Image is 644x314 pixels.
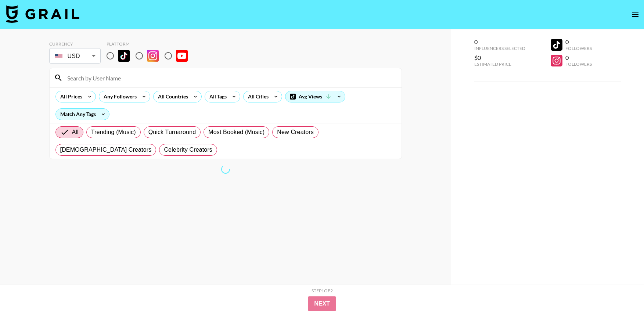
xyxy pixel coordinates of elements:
div: Match Any Tags [56,109,109,120]
div: All Tags [205,91,228,102]
span: New Creators [277,128,314,137]
img: TikTok [118,50,130,62]
div: 0 [565,54,592,61]
div: All Prices [56,91,84,102]
div: 0 [474,38,525,46]
div: $0 [474,54,525,61]
button: open drawer [628,7,643,22]
img: Grail Talent [6,5,79,23]
div: Avg Views [285,91,345,102]
span: Celebrity Creators [164,145,212,154]
div: Any Followers [99,91,138,102]
input: Search by User Name [63,72,397,84]
div: Platform [107,41,194,47]
img: Instagram [147,50,159,62]
span: Refreshing bookers, clients, countries, tags, cities, talent, talent... [219,163,232,176]
div: Influencers Selected [474,46,525,51]
button: Next [308,296,336,311]
div: All Countries [154,91,190,102]
span: Trending (Music) [91,128,136,137]
div: Followers [565,46,592,51]
div: Currency [49,41,101,47]
span: Quick Turnaround [148,128,196,137]
span: Most Booked (Music) [208,128,265,137]
div: All Cities [244,91,270,102]
span: [DEMOGRAPHIC_DATA] Creators [60,145,152,154]
div: USD [51,50,99,62]
span: All [72,128,79,137]
div: 0 [565,38,592,46]
div: Followers [565,61,592,67]
img: YouTube [176,50,188,62]
div: Estimated Price [474,61,525,67]
div: Step 1 of 2 [312,288,333,293]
